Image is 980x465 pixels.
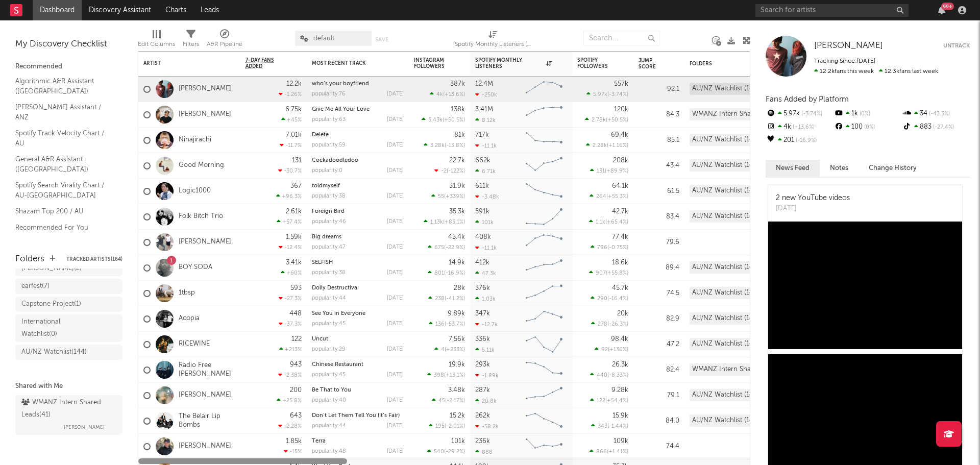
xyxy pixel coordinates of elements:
[590,193,628,200] div: ( )
[690,312,762,325] div: AU/NZ Watchlist (144)
[15,128,112,149] a: Spotify Track Velocity Chart / AU
[521,230,567,255] svg: Chart title
[454,285,465,291] div: 28k
[617,310,628,317] div: 20k
[179,361,235,379] a: Radio Free [PERSON_NAME]
[938,6,945,14] button: 99+
[431,193,465,200] div: ( )
[312,438,326,444] a: Terra
[521,204,567,230] svg: Chart title
[179,289,195,298] a: 1tbsp
[448,310,465,317] div: 9.89k
[449,361,465,368] div: 19.9k
[179,110,231,119] a: [PERSON_NAME]
[424,142,465,149] div: ( )
[434,245,444,251] span: 675
[609,322,627,327] span: -26.3 %
[445,219,463,225] span: +83.1 %
[15,314,122,342] a: International Watchlist(0)
[15,154,112,175] a: General A&R Assistant ([GEOGRAPHIC_DATA])
[446,322,463,327] span: -53.7 %
[312,81,369,87] a: who’s your boyfriend
[446,194,463,200] span: +339 %
[444,117,463,123] span: +50.5 %
[814,68,938,75] span: 12.3k fans last week
[290,183,302,189] div: 367
[475,157,491,164] div: 662k
[312,234,404,240] div: Big dreams
[475,234,491,240] div: 408k
[766,134,834,147] div: 201
[138,38,175,51] div: Edit Columns
[179,340,210,349] a: RICEWINE
[435,296,445,302] span: 238
[589,218,628,225] div: ( )
[281,116,302,123] div: +45 %
[766,95,849,103] span: Fans Added by Platform
[446,245,463,251] span: -22.9 %
[312,296,346,301] div: popularity: 44
[15,297,122,312] a: Capstone Project(1)
[277,218,302,225] div: +57.4 %
[592,117,606,123] span: 2.78k
[441,168,447,174] span: -2
[475,132,489,138] div: 717k
[475,81,493,87] div: 12.4M
[690,210,762,223] div: AU/NZ Watchlist (144)
[609,245,627,251] span: -0.75 %
[614,106,628,113] div: 120k
[387,91,404,97] div: [DATE]
[593,92,607,97] span: 5.97k
[521,128,567,153] svg: Chart title
[312,347,346,352] div: popularity: 29
[312,209,404,214] div: Foreign Bird
[454,132,465,138] div: 81k
[387,168,404,174] div: [DATE]
[207,38,242,51] div: A&R Pipeline
[639,211,679,223] div: 83.4
[475,285,490,291] div: 376k
[690,185,762,197] div: AU/NZ Watchlist (144)
[596,194,606,200] span: 264
[313,35,334,42] span: default
[21,397,114,421] div: WMANZ Intern Shared Leads ( 41 )
[424,218,465,225] div: ( )
[312,311,365,316] a: See You in Everyone
[449,157,465,164] div: 22.7k
[312,81,404,87] div: who’s your boyfriend
[475,321,498,328] div: -12.7k
[639,236,679,249] div: 79.6
[932,125,954,130] span: -27.4 %
[179,263,212,272] a: BOY SODA
[690,287,762,299] div: AU/NZ Watchlist (144)
[834,120,901,134] div: 100
[902,107,970,120] div: 34
[596,219,605,225] span: 1.1k
[428,117,443,123] span: 3.43k
[776,193,850,204] div: 2 new YouTube videos
[475,208,489,215] div: 591k
[434,167,465,174] div: ( )
[387,193,404,199] div: [DATE]
[430,219,443,225] span: 1.13k
[312,285,357,291] a: Dolly Destructiva
[596,271,606,276] span: 907
[601,347,608,353] span: 92
[15,395,122,435] a: WMANZ Intern Shared Leads(41)[PERSON_NAME]
[690,338,762,350] div: AU/NZ Watchlist (144)
[475,57,552,69] div: Spotify Monthly Listeners
[639,185,679,198] div: 61.5
[291,336,302,342] div: 122
[521,281,567,306] svg: Chart title
[435,322,445,327] span: 136
[607,117,627,123] span: +50.5 %
[312,321,346,327] div: popularity: 45
[312,158,404,163] div: Cockadoodledoo
[179,412,235,430] a: The Belair Lip Bombs
[15,279,122,294] a: earfest(7)
[312,168,342,174] div: popularity: 0
[446,296,463,302] span: -41.2 %
[755,4,909,17] input: Search for artists
[387,142,404,148] div: [DATE]
[246,57,286,69] span: 7-Day Fans Added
